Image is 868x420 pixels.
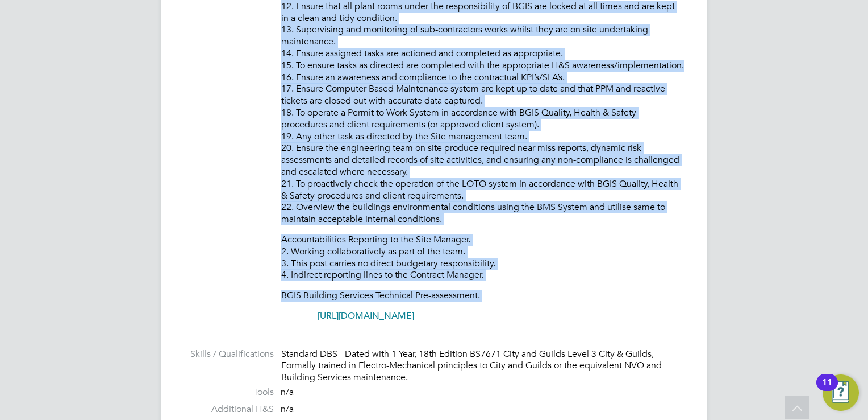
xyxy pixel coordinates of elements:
div: 11 [822,382,832,397]
label: Additional H&S [184,403,274,415]
span: n/a [281,403,294,415]
p: Accountabilities Reporting to the Site Manager. 2. Working collaboratively as part of the team. 3... [281,234,684,281]
label: Tools [184,386,274,398]
p: BGIS Building Services Technical Pre-assessment. [281,290,684,302]
div: Standard DBS - Dated with 1 Year, 18th Edition BS7671 City and Guilds Level 3 City & Guilds, Form... [281,348,684,384]
button: Open Resource Center, 11 new notifications [823,374,859,411]
label: Skills / Qualifications [184,348,274,360]
span: n/a [281,386,294,398]
a: [URL][DOMAIN_NAME] [318,310,414,322]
